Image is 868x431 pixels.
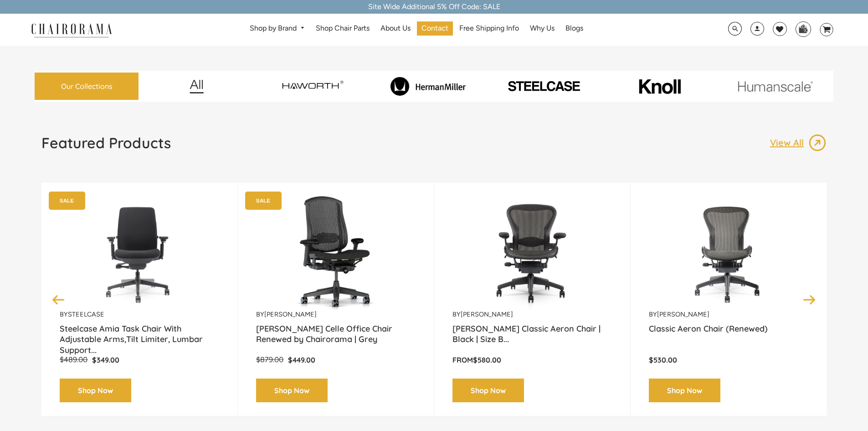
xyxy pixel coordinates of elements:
[35,73,139,100] a: Our Collections
[657,310,709,318] a: [PERSON_NAME]
[649,379,720,403] a: Shop Now
[257,73,368,99] img: image_7_14f0750b-d084-457f-979a-a1ab9f6582c4.png
[26,22,117,38] img: chairorama
[488,79,600,93] img: PHOTO-2024-07-09-00-53-10-removebg-preview.png
[245,21,309,36] a: Shop by Brand
[264,310,317,318] a: [PERSON_NAME]
[256,323,416,346] a: [PERSON_NAME] Celle Office Chair Renewed by Chairorama | Grey
[60,323,219,346] a: Steelcase Amia Task Chair With Adjustable Arms,Tilt Limiter, Lumbar Support...
[311,21,374,36] a: Shop Chair Parts
[60,196,219,310] a: Amia Chair by chairorama.com Renewed Amia Chair chairorama.com
[380,24,411,33] span: About Us
[256,196,416,310] a: Herman Miller Celle Office Chair Renewed by Chairorama | Grey - chairorama Herman Miller Celle Of...
[92,355,119,364] span: $349.00
[256,310,416,319] p: by
[60,355,87,364] span: $489.00
[473,355,501,364] span: $580.00
[316,24,370,33] span: Shop Chair Parts
[376,21,415,36] a: About Us
[649,196,808,310] a: Classic Aeron Chair (Renewed) - chairorama Classic Aeron Chair (Renewed) - chairorama
[525,21,559,36] a: Why Us
[649,310,808,319] p: by
[649,355,677,364] span: $530.00
[649,323,808,346] a: Classic Aeron Chair (Renewed)
[459,24,519,33] span: Free Shipping Info
[452,196,612,310] img: Herman Miller Classic Aeron Chair | Black | Size B (Renewed) - chairorama
[452,379,524,403] a: Shop Now
[156,21,677,38] nav: DesktopNavigation
[372,77,484,96] img: image_8_173eb7e0-7579-41b4-bc8e-4ba0b8ba93e8.png
[452,323,612,346] a: [PERSON_NAME] Classic Aeron Chair | Black | Size B...
[421,24,448,33] span: Contact
[461,310,513,318] a: [PERSON_NAME]
[530,24,555,33] span: Why Us
[452,355,612,365] p: From
[68,310,104,318] a: Steelcase
[51,291,67,307] button: Previous
[452,196,612,310] a: Herman Miller Classic Aeron Chair | Black | Size B (Renewed) - chairorama Herman Miller Classic A...
[60,196,219,310] img: Amia Chair by chairorama.com
[417,21,453,36] a: Contact
[808,134,827,152] img: image_13.png
[60,310,219,319] p: by
[796,22,810,36] img: WhatsApp_Image_2024-07-12_at_16.23.01.webp
[256,197,270,203] text: SALE
[256,355,283,364] span: $879.00
[455,21,524,36] a: Free Shipping Info
[288,355,315,364] span: $449.00
[649,196,808,310] img: Classic Aeron Chair (Renewed) - chairorama
[719,81,831,92] img: image_11.png
[770,137,808,149] p: View All
[60,197,74,203] text: SALE
[452,310,612,319] p: by
[565,24,583,33] span: Blogs
[171,79,222,93] img: image_12.png
[256,196,416,310] img: Herman Miller Celle Office Chair Renewed by Chairorama | Grey - chairorama
[770,134,827,152] a: View All
[41,134,171,152] h1: Featured Products
[41,134,171,159] a: Featured Products
[561,21,588,36] a: Blogs
[801,291,817,307] button: Next
[256,379,328,403] a: Shop Now
[618,78,701,95] img: image_10_1.png
[60,379,131,403] a: Shop Now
